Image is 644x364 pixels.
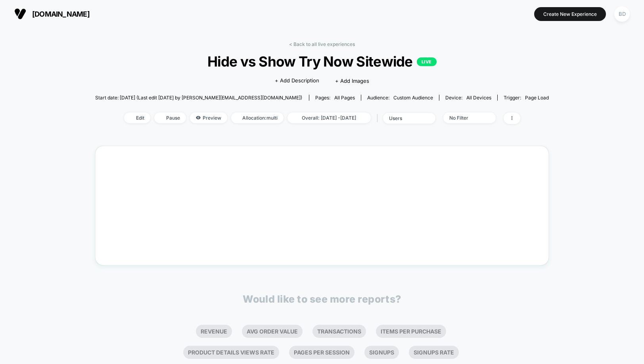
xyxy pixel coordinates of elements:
[118,53,526,70] span: Hide vs Show Try Now Sitewide
[504,95,549,101] div: Trigger:
[375,112,383,124] span: |
[124,112,150,123] span: Edit
[196,325,232,338] li: Revenue
[95,95,302,101] span: Start date: [DATE] (Last edit [DATE] by [PERSON_NAME][EMAIL_ADDRESS][DOMAIN_NAME])
[334,95,355,101] span: all pages
[393,95,433,101] span: Custom Audience
[534,7,606,21] button: Create New Experience
[389,115,421,121] div: users
[154,112,186,123] span: Pause
[289,346,355,359] li: Pages Per Session
[417,57,437,66] p: LIVE
[409,346,459,359] li: Signups Rate
[614,6,630,22] div: BD
[525,95,549,101] span: Page Load
[364,346,399,359] li: Signups
[466,95,491,101] span: all devices
[275,77,319,85] span: + Add Description
[14,8,26,20] img: Visually logo
[335,78,369,84] span: + Add Images
[449,115,481,121] div: No Filter
[32,10,90,18] span: [DOMAIN_NAME]
[376,325,446,338] li: Items Per Purchase
[367,95,433,101] div: Audience:
[312,325,366,338] li: Transactions
[289,41,355,47] a: < Back to all live experiences
[439,95,497,101] span: Device:
[231,112,284,123] span: Allocation: multi
[183,346,279,359] li: Product Details Views Rate
[242,325,303,338] li: Avg Order Value
[12,8,92,20] button: [DOMAIN_NAME]
[315,95,355,101] div: Pages:
[190,112,227,123] span: Preview
[287,112,371,123] span: Overall: [DATE] - [DATE]
[612,6,632,22] button: BD
[243,293,401,305] p: Would like to see more reports?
